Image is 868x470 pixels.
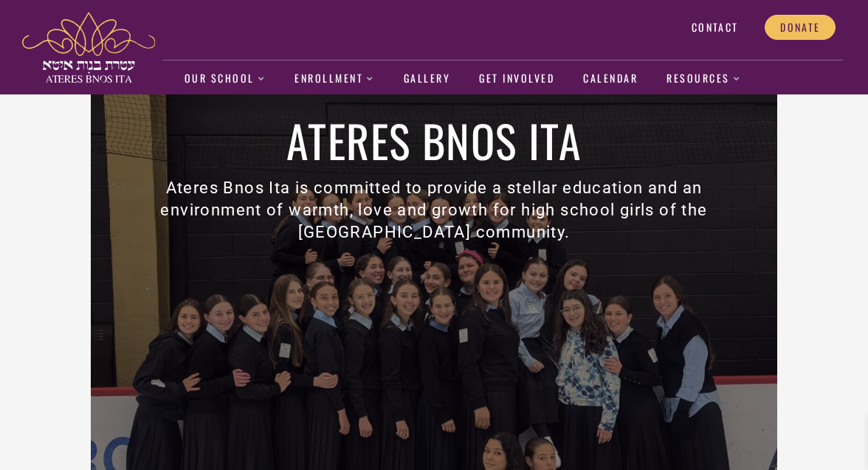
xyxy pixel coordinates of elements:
a: Calendar [583,62,638,96]
span: Donate [780,21,820,34]
a: Resources [666,62,741,96]
a: Contact [676,15,754,40]
a: Enrollment [294,62,375,96]
h1: Ateres Bnos Ita [114,118,754,162]
a: Our School [185,62,266,96]
span: Contact [692,21,738,34]
a: Get Involved [479,62,554,96]
a: Gallery [404,62,451,96]
h3: Ateres Bnos Ita is committed to provide a stellar education and an environment of warmth, love an... [114,177,754,243]
a: Donate [765,15,836,40]
img: ateres [22,12,155,83]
